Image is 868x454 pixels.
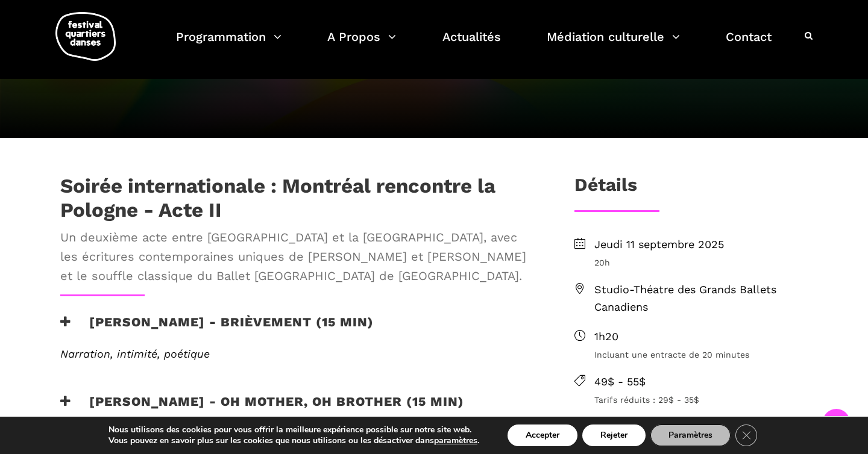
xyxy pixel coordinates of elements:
[547,26,680,62] a: Médiation culturelle
[327,26,396,62] a: A Propos
[582,424,646,446] button: Rejeter
[594,348,808,361] span: Incluant une entracte de 20 minutes
[594,373,808,391] span: 49$ - 55$
[594,236,808,253] span: Jeudi 11 septembre 2025
[594,328,808,346] span: 1h20
[735,424,757,446] button: Close GDPR Cookie Banner
[508,424,577,446] button: Accepter
[60,174,535,222] h1: Soirée internationale : Montréal rencontre la Pologne - Acte II
[650,424,731,446] button: Paramètres
[60,314,374,344] h3: [PERSON_NAME] - Brièvement (15 min)
[108,435,479,446] p: Vous pouvez en savoir plus sur les cookies que nous utilisons ou les désactiver dans .
[726,26,772,62] a: Contact
[60,394,464,424] h3: [PERSON_NAME] - Oh mother, oh brother (15 min)
[594,393,808,406] span: Tarifs réduits : 29$ - 35$
[434,435,477,446] button: paramètres
[108,424,479,435] p: Nous utilisons des cookies pour vous offrir la meilleure expérience possible sur notre site web.
[55,12,116,61] img: logo-fqd-med
[574,174,637,204] h3: Détails
[60,347,210,360] span: Narration, intimité, poétique
[594,281,808,316] span: Studio-Théatre des Grands Ballets Canadiens
[442,26,501,62] a: Actualités
[60,228,535,285] span: Un deuxième acte entre [GEOGRAPHIC_DATA] et la [GEOGRAPHIC_DATA], avec les écritures contemporain...
[176,26,281,62] a: Programmation
[594,256,808,269] span: 20h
